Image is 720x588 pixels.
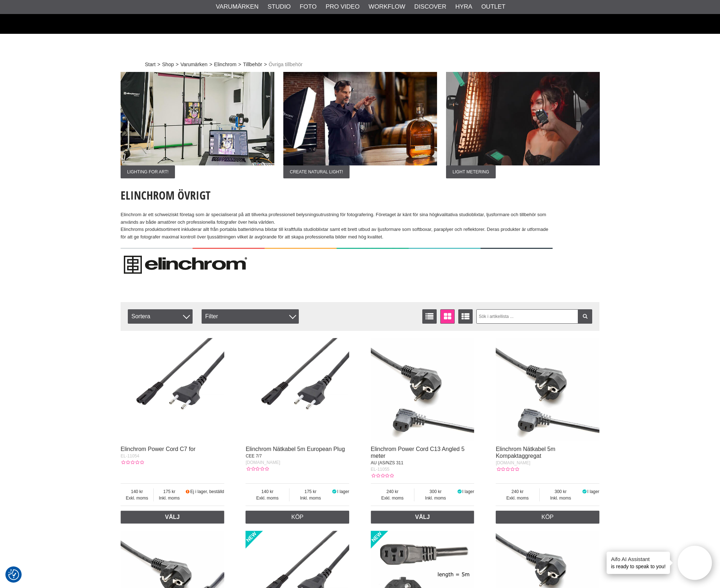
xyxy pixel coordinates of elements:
[145,61,156,68] a: Start
[121,459,144,466] div: Kundbetyg: 0
[476,309,593,324] input: Sök i artikellista ...
[238,61,241,68] span: >
[371,511,474,524] a: Välj
[446,72,600,178] a: Annons:002 ban-aifoweb_640x390-03.jpgLight Metering
[371,473,394,479] div: Kundbetyg: 0
[481,2,505,12] a: Outlet
[176,61,179,68] span: >
[283,72,437,178] a: Annons:001 ban-aifoweb_640x390-01.jpgCreate Natural Light!
[246,466,269,472] div: Kundbetyg: 0
[128,309,193,324] span: Sortera
[332,489,337,494] i: I lager
[8,569,19,580] img: Revisit consent button
[283,165,350,178] span: Create Natural Light!
[369,2,405,12] a: Workflow
[121,165,175,178] span: Lighting for Art!
[337,489,349,494] span: I lager
[162,61,174,68] a: Shop
[121,72,274,178] a: Annons:006 ban-aifoweb_640x390-05.jpgLighting for Art!
[607,552,670,574] div: is ready to speak to you!
[8,568,19,581] button: Samtyckesinställningar
[371,488,414,495] span: 240
[496,511,599,524] a: Köp
[496,488,539,495] span: 240
[246,488,289,495] span: 140
[209,61,212,68] span: >
[243,61,262,68] a: Tillbehör
[496,446,555,459] a: Elinchrom Nätkabel 5m Kompaktaggregat
[578,309,592,324] a: Filtrera
[496,495,539,501] span: Exkl. moms
[157,61,160,68] span: >
[190,489,224,494] span: Ej i lager, beställd
[371,338,474,442] img: Elinchrom Power Cord C13 Angled 5 meter
[246,446,345,452] a: Elinchrom Nätkabel 5m European Plug
[202,309,299,324] div: Filter
[121,72,274,165] img: Annons:006 ban-aifoweb_640x390-05.jpg
[121,187,553,203] h1: Elinchrom Övrigt
[300,2,316,12] a: Foto
[246,338,349,442] img: Elinchrom Nätkabel 5m European Plug
[121,453,139,459] span: EL-11054
[216,2,259,12] a: Varumärken
[325,2,359,12] a: Pro Video
[121,211,553,241] p: Elinchrom är ett schweiziskt företag som är specialiserat på att tillverka professionell belysnin...
[371,446,465,459] a: Elinchrom Power Cord C13 Angled 5 meter
[496,460,530,465] span: [DOMAIN_NAME]
[540,488,582,495] span: 300
[414,495,456,501] span: Inkl. moms
[289,495,332,501] span: Inkl. moms
[371,495,414,501] span: Exkl. moms
[246,511,349,524] a: Köp
[455,2,472,12] a: Hyra
[121,446,195,452] a: Elinchrom Power Cord C7 for
[371,460,404,465] span: AU (AS/NZS 311
[246,460,280,465] span: [DOMAIN_NAME]
[267,2,291,12] a: Studio
[582,489,588,494] i: I lager
[371,467,390,472] span: EL-11055
[422,309,437,324] a: Listvisning
[264,61,267,68] span: >
[456,489,462,494] i: I lager
[496,466,519,473] div: Kundbetyg: 0
[121,488,153,495] span: 140
[414,2,446,12] a: Discover
[611,555,666,563] h4: Aifo AI Assistant
[458,309,473,324] a: Utökad listvisning
[185,489,190,494] i: Beställd
[121,495,153,501] span: Exkl. moms
[269,61,302,68] span: Övriga tillbehör
[246,495,289,501] span: Exkl. moms
[462,489,474,494] span: I lager
[121,511,224,524] a: Välj
[283,72,437,165] img: Annons:001 ban-aifoweb_640x390-01.jpg
[289,488,332,495] span: 175
[121,338,224,442] img: Elinchrom Power Cord C7 for
[446,165,496,178] span: Light Metering
[154,488,185,495] span: 175
[540,495,582,501] span: Inkl. moms
[440,309,455,324] a: Fönstervisning
[246,453,262,459] span: CEE 7/7
[180,61,207,68] a: Varumärken
[414,488,456,495] span: 300
[496,338,599,442] img: Elinchrom Nätkabel 5m Kompaktaggregat
[587,489,599,494] span: I lager
[214,61,237,68] a: Elinchrom
[154,495,185,501] span: Inkl. moms
[446,72,600,165] img: Annons:002 ban-aifoweb_640x390-03.jpg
